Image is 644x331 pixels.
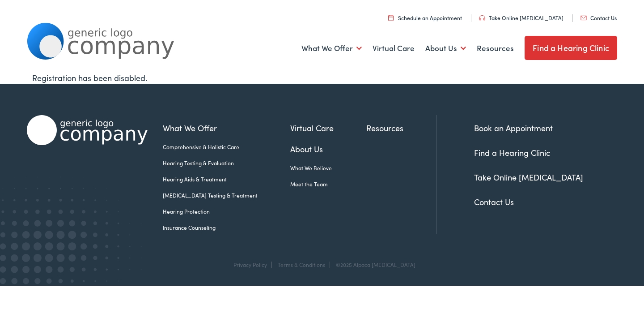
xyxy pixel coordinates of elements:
a: What We Offer [301,32,362,65]
a: Comprehensive & Holistic Care [163,143,290,151]
a: Book an Appointment [474,122,553,133]
a: About Us [425,32,466,65]
a: Virtual Care [290,122,366,134]
a: Hearing Testing & Evaluation [163,159,290,167]
a: What We Offer [163,122,290,134]
a: Virtual Care [373,32,415,65]
a: Schedule an Appointment [388,14,462,21]
a: Contact Us [580,14,617,21]
a: Terms & Conditions [278,261,325,268]
a: Take Online [MEDICAL_DATA] [474,172,583,183]
a: About Us [290,143,366,155]
a: [MEDICAL_DATA] Testing & Treatment [163,191,290,199]
a: Contact Us [474,196,514,207]
a: Hearing Protection [163,207,290,215]
div: Registration has been disabled. [32,72,612,84]
div: ©2025 Alpaca [MEDICAL_DATA] [331,262,415,268]
img: utility icon [479,15,485,21]
a: Meet the Team [290,180,366,188]
img: utility icon [580,16,587,20]
img: Alpaca Audiology [27,115,148,145]
a: Privacy Policy [233,261,267,268]
a: What We Believe [290,164,366,172]
a: Take Online [MEDICAL_DATA] [479,14,563,21]
a: Find a Hearing Clinic [525,36,617,60]
img: utility icon [388,15,394,21]
a: Resources [366,122,436,134]
a: Resources [477,32,514,65]
a: Insurance Counseling [163,224,290,232]
a: Find a Hearing Clinic [474,147,550,158]
a: Hearing Aids & Treatment [163,175,290,183]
